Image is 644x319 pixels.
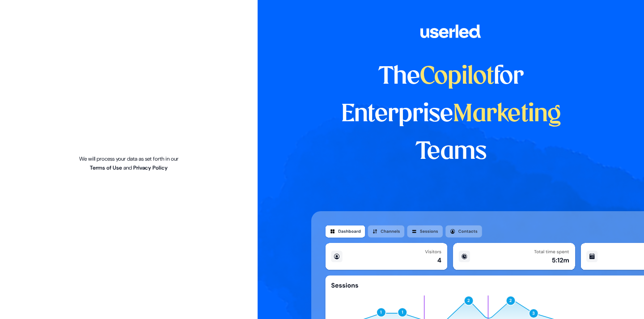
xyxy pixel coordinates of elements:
span: Copilot [420,65,494,89]
a: Terms of Use [90,164,122,171]
a: Privacy Policy [133,164,168,171]
h1: The for Enterprise Teams [311,58,591,171]
span: Marketing [453,103,561,126]
p: We will process your data as set forth in our and [72,154,186,172]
